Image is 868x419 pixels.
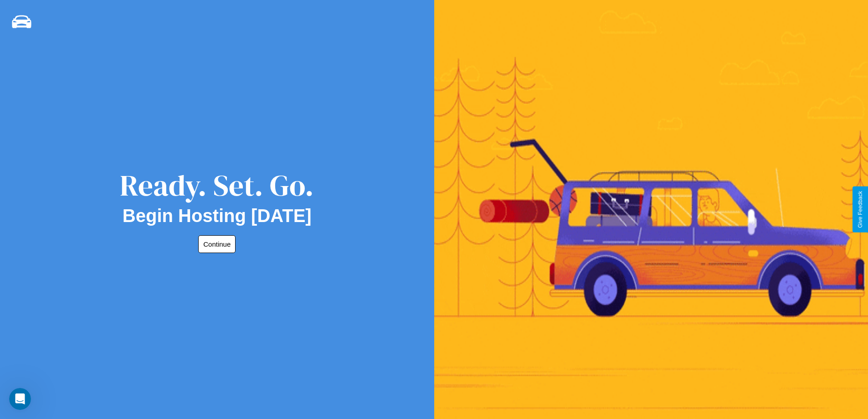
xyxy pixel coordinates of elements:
button: Continue [198,235,236,253]
h2: Begin Hosting [DATE] [123,206,312,226]
iframe: Intercom live chat [9,388,31,410]
div: Give Feedback [857,191,863,228]
div: Ready. Set. Go. [120,165,314,206]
